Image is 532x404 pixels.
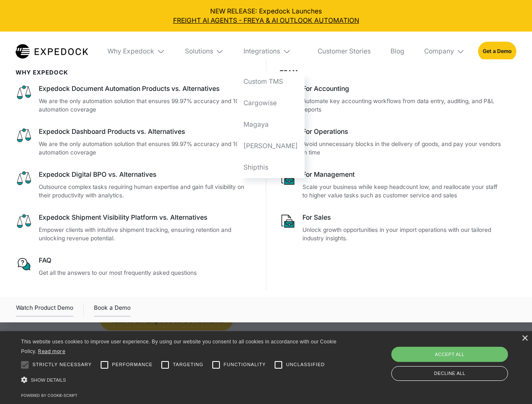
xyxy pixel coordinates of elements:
a: Magaya [237,114,305,135]
a: For SalesUnlock growth opportunities in your import operations with our tailored industry insights. [280,213,503,243]
div: Company [424,47,454,56]
div: NEW RELEASE: Expedock Launches [7,7,526,25]
a: Custom TMS [237,71,305,93]
p: Empower clients with intuitive shipment tracking, ensuring retention and unlocking revenue potent... [39,226,253,243]
a: For ManagementScale your business while keep headcount low, and reallocate your staff to higher v... [280,170,503,200]
p: Get all the answers to our most frequently asked questions [39,268,253,277]
div: Show details [21,375,340,386]
p: Outsource complex tasks requiring human expertise and gain full visibility on their productivity ... [39,183,253,200]
a: Expedock Digital BPO vs. AlternativesOutsource complex tasks requiring human expertise and gain f... [16,170,253,200]
div: For Management [302,170,503,179]
p: Scale your business while keep headcount low, and reallocate your staff to higher value tasks suc... [302,183,503,200]
div: For Operations [302,127,503,136]
span: Performance [112,361,153,368]
span: Targeting [173,361,203,368]
div: FAQ [39,256,253,265]
span: Unclassified [286,361,325,368]
div: For Sales [302,213,503,222]
a: Expedock Shipment Visibility Platform vs. AlternativesEmpower clients with intuitive shipment tra... [16,213,253,243]
div: Why Expedock [101,32,172,71]
div: Expedock Shipment Visibility Platform vs. Alternatives [39,213,253,222]
a: Book a Demo [94,303,131,316]
a: Cargowise [237,93,305,114]
div: Expedock Document Automation Products vs. Alternatives [39,84,253,93]
a: Blog [384,32,411,71]
span: This website uses cookies to improve user experience. By using our website you consent to all coo... [21,339,337,354]
a: Powered by cookie-script [21,393,78,398]
a: [PERSON_NAME] [237,135,305,157]
a: For AccountingAutomate key accounting workflows from data entry, auditing, and P&L reports [280,84,503,114]
p: We are the only automation solution that ensures 99.97% accuracy and 100% automation coverage [39,97,253,114]
div: Solutions [178,32,230,71]
p: Unlock growth opportunities in your import operations with our tailored industry insights. [302,226,503,243]
span: Strictly necessary [32,361,92,368]
div: Team [280,69,503,76]
p: Automate key accounting workflows from data entry, auditing, and P&L reports [302,97,503,114]
a: For OperationsAvoid unnecessary blocks in the delivery of goods, and pay your vendors in time [280,127,503,157]
p: Avoid unnecessary blocks in the delivery of goods, and pay your vendors in time [302,140,503,157]
div: For Accounting [302,84,503,93]
a: FAQGet all the answers to our most frequently asked questions [16,256,253,277]
iframe: Chat Widget [392,313,532,404]
div: Integrations [243,47,280,56]
div: Integrations [237,32,305,71]
a: Get a Demo [478,42,516,61]
div: Why Expedock [107,47,154,56]
div: Expedock Digital BPO vs. Alternatives [39,170,253,179]
div: Company [417,32,471,71]
a: Expedock Dashboard Products vs. AlternativesWe are the only automation solution that ensures 99.9... [16,127,253,157]
span: Show details [31,377,66,383]
p: We are the only automation solution that ensures 99.97% accuracy and 100% automation coverage [39,140,253,157]
a: open lightbox [16,303,73,316]
div: Solutions [185,47,213,56]
nav: Integrations [237,71,305,178]
a: FREIGHT AI AGENTS - FREYA & AI OUTLOOK AUTOMATION [7,16,526,25]
a: Shipthis [237,157,305,178]
div: Watch Product Demo [16,303,73,316]
div: Expedock Dashboard Products vs. Alternatives [39,127,253,136]
span: Functionality [224,361,266,368]
a: Customer Stories [311,32,377,71]
a: Expedock Document Automation Products vs. AlternativesWe are the only automation solution that en... [16,84,253,114]
a: Read more [38,348,65,354]
div: WHy Expedock [16,69,253,76]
